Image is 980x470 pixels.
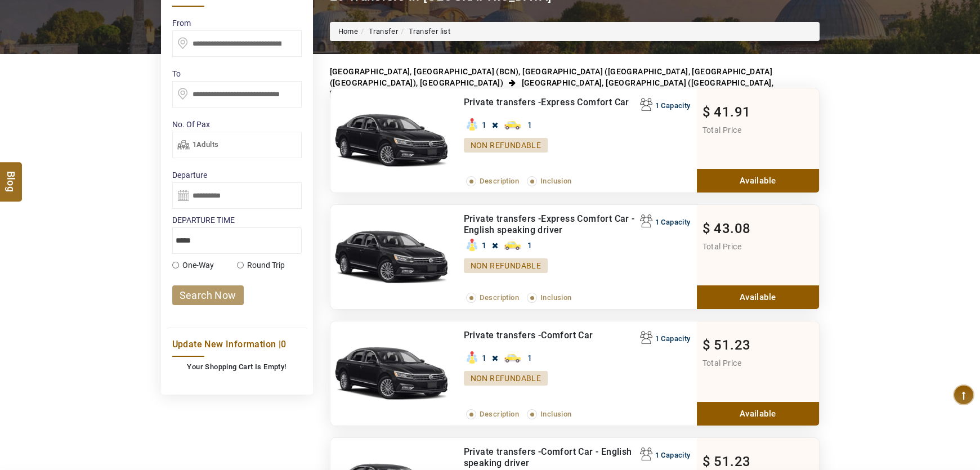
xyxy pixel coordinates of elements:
spna: 1 [655,449,659,462]
a: Update New Information |0 [172,337,302,351]
a: Comfort Car [464,330,593,341]
label: Round Trip [247,259,284,271]
spna: 1 [655,333,659,346]
a: Express Comfort Car [464,97,629,108]
span: Description [480,410,519,418]
span: Capacity [661,449,690,462]
span: Inclusion [540,410,572,418]
span: 51.23 [714,337,750,353]
label: No. Of Pax [172,119,302,130]
a: Non Refundable [471,374,542,383]
span: 1 [482,351,486,365]
a: Available [697,169,819,193]
span: Description [480,177,519,185]
span: Inclusion [540,293,572,302]
label: Departure [172,169,302,181]
a: Available [697,286,819,309]
span: 1 [482,118,486,132]
span: $ [702,454,710,469]
spna: 1 [655,216,659,229]
a: Comfort Car - English speaking driver [464,446,632,468]
span: [GEOGRAPHIC_DATA], [GEOGRAPHIC_DATA] ([GEOGRAPHIC_DATA], [GEOGRAPHIC_DATA]) [330,78,773,99]
span: Private transfers - [464,446,542,457]
label: To [172,68,302,79]
a: Express Comfort Car - English speaking driver [464,213,635,235]
img: 265939_7802.jpg [330,321,453,426]
span: Blog [4,171,19,180]
img: 227216_106885496.jpg [330,88,453,193]
a: Non Refundable [471,141,542,150]
span: 1 [527,120,532,129]
span: Total Price [702,359,741,368]
span: $ [702,337,710,353]
span: Capacity [661,100,690,113]
span: 43.08 [714,221,750,236]
span: Capacity [661,333,690,346]
a: Transfer [369,27,398,35]
span: Total Price [702,242,741,251]
span: Private transfers - [464,97,542,108]
a: Non Refundable [471,261,542,270]
span: $ [702,104,710,120]
span: 1 [482,239,486,253]
span: 1 [527,353,532,362]
label: DEPARTURE TIME [172,214,302,226]
a: Available [697,402,819,426]
li: Transfer list [398,26,450,37]
spna: 1 [655,100,659,113]
label: One-Way [182,259,213,271]
label: From [172,17,302,29]
span: Total Price [702,126,741,135]
span: Private transfers - [464,330,542,341]
span: Capacity [661,216,690,229]
img: 227217_106885497.jpg [330,205,453,309]
span: Inclusion [540,177,572,185]
span: 1Adults [193,140,219,149]
span: Private transfers - [464,213,542,224]
span: 51.23 [714,454,750,469]
span: 1 [527,241,532,250]
b: Your Shopping Cart Is Empty! [187,362,286,371]
span: Description [480,293,519,302]
a: Home [338,27,359,35]
span: 0 [281,339,286,350]
span: $ [702,221,710,236]
span: 41.91 [714,104,750,120]
span: [GEOGRAPHIC_DATA], [GEOGRAPHIC_DATA] (BCN), [GEOGRAPHIC_DATA] ([GEOGRAPHIC_DATA], [GEOGRAPHIC_DAT... [330,67,773,87]
span: search now [180,289,236,301]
